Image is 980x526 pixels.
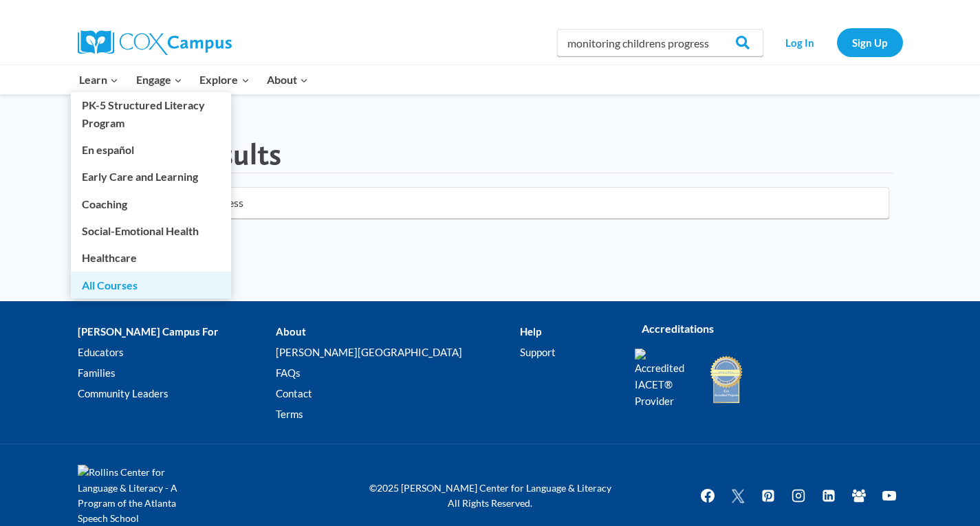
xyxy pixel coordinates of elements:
a: Educators [78,342,276,363]
a: All Courses [71,272,231,298]
a: Healthcare [71,245,231,271]
a: Community Leaders [78,384,276,404]
a: Coaching [71,190,231,217]
a: Terms [276,404,520,425]
button: Child menu of Explore [191,65,259,94]
a: En español [71,137,231,163]
button: Child menu of Learn [71,65,128,94]
a: Contact [276,384,520,404]
a: PK-5 Structured Literacy Program [71,92,231,136]
a: [PERSON_NAME][GEOGRAPHIC_DATA] [276,342,520,363]
input: Search Cox Campus [557,29,763,56]
a: Early Care and Learning [71,164,231,190]
a: Linkedin [815,482,842,509]
a: Social-Emotional Health [71,218,231,244]
a: Twitter [724,482,752,509]
button: Child menu of About [258,65,317,94]
button: Child menu of Engage [127,65,191,94]
a: FAQs [276,363,520,384]
img: Accredited IACET® Provider [635,349,693,409]
img: IDA Accredited [709,354,743,405]
img: Twitter X icon white [730,487,746,503]
a: YouTube [875,482,903,509]
a: Facebook Group [845,482,873,509]
nav: Primary Navigation [71,65,317,94]
a: Families [78,363,276,384]
a: Log In [770,28,830,56]
nav: Secondary Navigation [770,28,903,56]
p: ©2025 [PERSON_NAME] Center for Language & Literacy All Rights Reserved. [360,481,621,512]
a: Support [520,342,613,363]
a: Instagram [785,482,812,509]
a: Pinterest [754,482,782,509]
img: Cox Campus [78,30,232,55]
strong: Accreditations [642,322,714,335]
a: Facebook [694,482,721,509]
input: Search for... [91,187,889,219]
a: Sign Up [837,28,903,56]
